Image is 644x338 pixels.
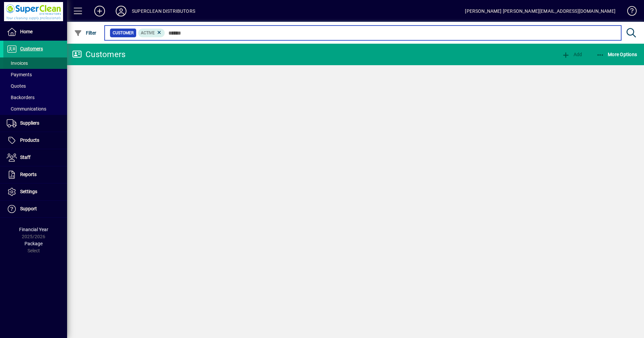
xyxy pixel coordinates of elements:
[3,69,67,80] a: Payments
[24,241,43,246] span: Package
[3,132,67,149] a: Products
[20,46,43,51] span: Customers
[20,206,37,211] span: Support
[20,155,31,160] span: Staff
[138,29,165,37] mat-chip: Activation Status: Active
[7,95,35,100] span: Backorders
[20,189,37,194] span: Settings
[3,24,67,40] a: Home
[3,57,67,69] a: Invoices
[3,183,67,200] a: Settings
[7,60,28,66] span: Invoices
[132,6,195,16] div: SUPERCLEAN DISTRIBUTORS
[596,52,637,57] span: More Options
[465,6,615,16] div: [PERSON_NAME] [PERSON_NAME][EMAIL_ADDRESS][DOMAIN_NAME]
[3,80,67,92] a: Quotes
[7,72,32,77] span: Payments
[3,103,67,115] a: Communications
[110,5,132,17] button: Profile
[74,30,97,36] span: Filter
[19,227,48,232] span: Financial Year
[20,120,39,126] span: Suppliers
[7,106,46,112] span: Communications
[3,201,67,217] a: Support
[20,29,33,34] span: Home
[3,115,67,132] a: Suppliers
[141,31,155,35] span: Active
[72,49,125,60] div: Customers
[560,48,584,60] button: Add
[7,83,26,89] span: Quotes
[20,137,39,143] span: Products
[3,92,67,103] a: Backorders
[595,48,639,60] button: More Options
[3,149,67,166] a: Staff
[72,27,98,39] button: Filter
[562,52,582,57] span: Add
[113,30,133,36] span: Customer
[622,1,636,23] a: Knowledge Base
[3,166,67,183] a: Reports
[20,172,37,177] span: Reports
[89,5,110,17] button: Add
